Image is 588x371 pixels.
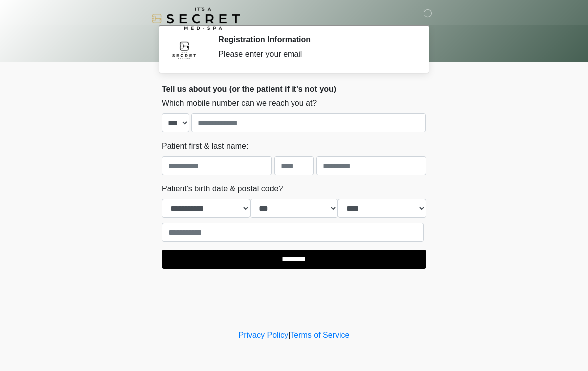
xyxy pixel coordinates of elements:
label: Patient's birth date & postal code? [162,183,283,195]
label: Patient first & last name: [162,140,248,152]
a: Privacy Policy [239,331,289,339]
img: Agent Avatar [169,35,199,65]
img: It's A Secret Med Spa Logo [152,7,240,30]
label: Which mobile number can we reach you at? [162,97,317,109]
a: | [288,331,290,339]
h2: Registration Information [218,35,411,44]
h2: Tell us about you (or the patient if it's not you) [162,84,426,93]
div: Please enter your email [218,48,411,60]
a: Terms of Service [290,331,349,339]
